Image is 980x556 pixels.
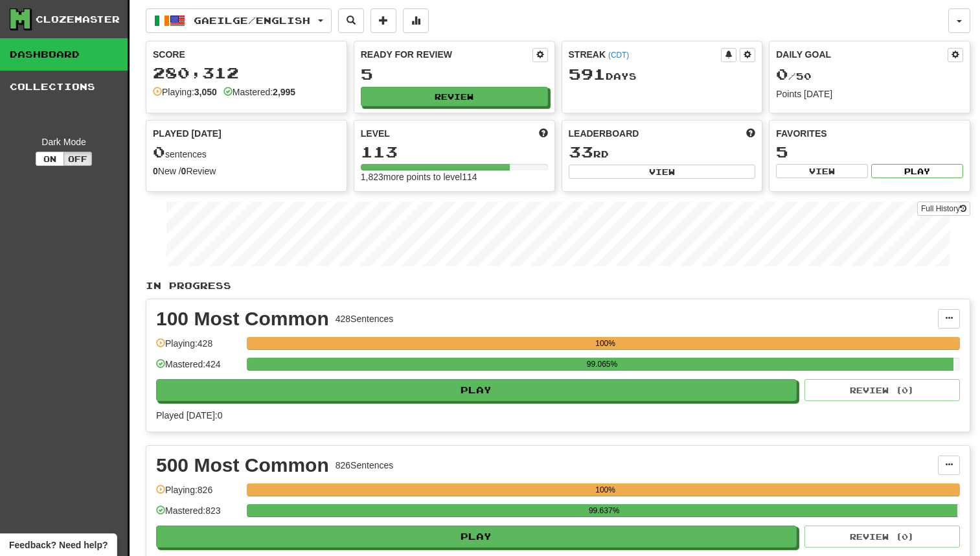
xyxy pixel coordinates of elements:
button: Review (0) [804,379,960,401]
span: Score more points to level up [539,127,548,140]
div: Day s [569,66,756,83]
span: 591 [569,65,606,83]
button: Gaeilge/English [146,8,332,33]
button: View [776,164,868,178]
div: 280,312 [153,65,340,81]
strong: 0 [153,166,158,176]
div: New / Review [153,165,340,178]
button: View [569,165,756,179]
div: Favorites [776,127,963,140]
div: 826 Sentences [336,459,394,472]
div: rd [569,144,756,161]
div: Playing: [153,86,217,98]
div: sentences [153,144,340,161]
div: 1,823 more points to level 114 [361,170,548,183]
span: 0 [153,143,165,161]
div: 100% [251,337,960,350]
div: 99.065% [251,358,953,371]
div: Mastered: 424 [156,358,240,379]
div: 100% [251,483,960,496]
div: Daily Goal [776,48,948,62]
button: Off [63,152,92,166]
span: Leaderboard [569,127,639,140]
strong: 2,995 [273,87,295,97]
div: Ready for Review [361,48,532,61]
span: This week in points, UTC [746,127,755,140]
button: Search sentences [338,8,364,33]
div: 100 Most Common [156,309,329,329]
button: More stats [403,8,429,33]
span: Level [361,127,390,140]
div: Mastered: 823 [156,504,240,526]
span: Played [DATE]: 0 [156,410,222,421]
button: On [36,152,64,166]
button: Play [156,379,797,401]
a: (CDT) [608,51,629,60]
span: / 50 [776,71,812,82]
button: Review (0) [804,526,960,548]
button: Review [361,87,548,106]
button: Play [871,164,963,178]
div: Points [DATE] [776,87,963,100]
div: Dark Mode [10,135,118,148]
button: Add sentence to collection [370,8,396,33]
div: 5 [361,66,548,82]
div: 428 Sentences [336,312,394,325]
span: Played [DATE] [153,127,222,140]
strong: 3,050 [194,87,217,97]
span: Open feedback widget [9,539,108,551]
div: Playing: 428 [156,337,240,358]
div: 5 [776,144,963,160]
span: 0 [776,65,788,83]
span: Gaeilge / English [194,15,310,26]
div: Clozemaster [36,13,120,26]
p: In Progress [146,279,970,292]
div: 99.637% [251,504,957,517]
div: Mastered: [223,86,295,98]
div: 500 Most Common [156,456,329,475]
div: Playing: 826 [156,483,240,505]
div: Score [153,48,340,61]
a: Full History [917,202,970,216]
span: 33 [569,143,593,161]
strong: 0 [181,166,187,176]
button: Play [156,526,797,548]
div: Streak [569,48,722,61]
div: 113 [361,144,548,160]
